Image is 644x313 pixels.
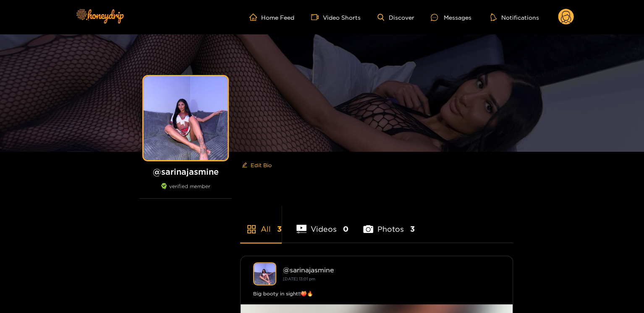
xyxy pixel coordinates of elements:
img: sarinajasmine [253,262,276,285]
a: Video Shorts [311,13,361,21]
a: Discover [377,14,414,21]
span: 0 [343,224,348,234]
li: Videos [296,205,348,243]
div: @ sarinajasmine [283,266,500,274]
span: 3 [410,224,415,234]
li: All [240,205,282,243]
a: Home Feed [249,13,294,21]
span: Edit Bio [251,161,272,169]
button: Notifications [488,13,541,21]
span: appstore [246,224,257,234]
span: home [249,13,261,21]
h1: @ sarinajasmine [139,166,232,177]
li: Photos [363,205,415,243]
span: 3 [277,224,282,234]
div: verified member [139,183,232,199]
span: edit [242,162,247,168]
small: [DATE] 13:01 pm [283,277,315,281]
button: editEdit Bio [240,158,273,172]
div: Big booty in sight!!🍑🔥 [253,290,500,298]
div: Messages [431,13,471,22]
span: video-camera [311,13,323,21]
